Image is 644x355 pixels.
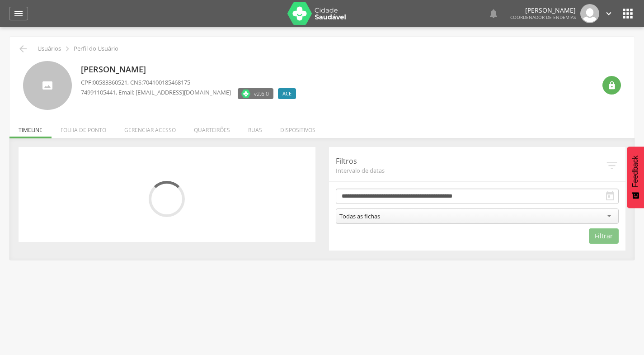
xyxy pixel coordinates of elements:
i: Voltar [18,43,28,54]
i:  [605,159,619,172]
a:  [604,4,614,23]
i:  [488,8,499,19]
span: 00583360521 [93,78,127,86]
li: Folha de ponto [52,117,115,138]
i:  [605,191,616,202]
span: 704100185468175 [143,78,190,86]
p: , Email: [EMAIL_ADDRESS][DOMAIN_NAME] [81,88,231,97]
span: 74991105441 [81,88,116,96]
p: CPF: , CNS: [81,78,301,87]
span: Feedback [631,156,639,187]
p: Perfil do Usuário [74,45,118,52]
i:  [607,81,616,90]
a:  [488,4,499,23]
label: Versão do aplicativo [238,88,273,99]
p: [PERSON_NAME] [81,64,301,76]
i:  [62,44,72,54]
div: Todas as fichas [339,212,380,220]
li: Gerenciar acesso [115,117,185,138]
span: Coordenador de Endemias [510,14,576,20]
a:  [9,7,28,20]
button: Filtrar [589,228,619,244]
li: Dispositivos [271,117,324,138]
p: Usuários [38,45,61,52]
li: Quarteirões [185,117,239,138]
i:  [13,8,24,19]
i:  [604,9,614,19]
p: Filtros [336,156,606,166]
p: [PERSON_NAME] [510,7,576,14]
li: Ruas [239,117,271,138]
span: v2.6.0 [254,89,269,98]
span: ACE [282,90,291,97]
span: Intervalo de datas [336,166,606,175]
div: Resetar senha [602,76,621,95]
i:  [620,6,635,21]
button: Feedback - Mostrar pesquisa [627,147,644,208]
